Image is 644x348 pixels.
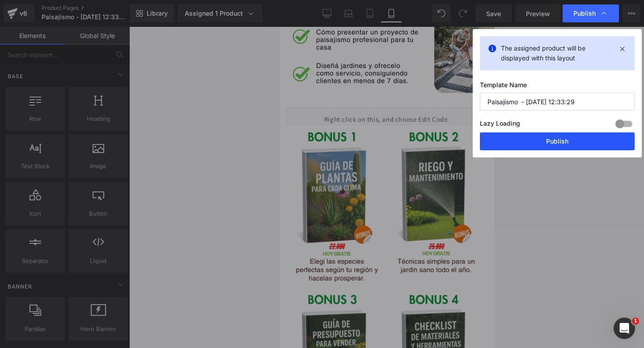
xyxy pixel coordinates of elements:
[501,43,614,63] p: The assigned product will be displayed with this layout
[480,132,635,150] button: Publish
[614,318,635,339] iframe: Intercom live chat
[632,318,639,325] span: 1
[480,81,635,93] label: Template Name
[480,118,520,132] label: Lazy Loading
[573,9,596,17] span: Publish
